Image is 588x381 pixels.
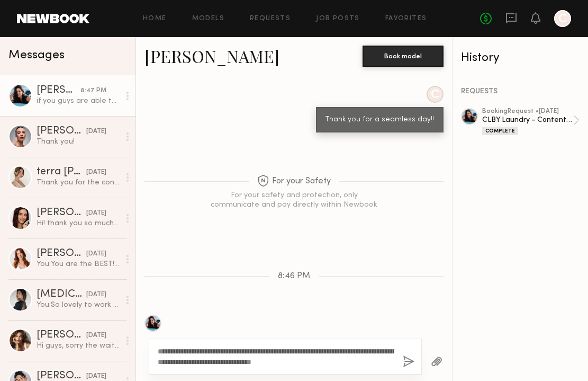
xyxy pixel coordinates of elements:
span: 8:46 PM [278,272,310,281]
button: Book model [363,46,444,67]
div: Complete [482,127,518,135]
div: [DATE] [86,208,106,218]
span: For your Safety [257,175,331,188]
div: Hi! thank you so much for considering:) as of now I am available on the date. [37,218,120,228]
a: Requests [250,15,291,22]
div: [PERSON_NAME] [37,208,86,218]
div: You: You are the BEST! love working with you! [37,259,120,269]
a: bookingRequest •[DATE]CLBY Laundry – Content DayComplete [482,108,580,135]
div: [DATE] [86,127,106,137]
div: [DATE] [86,331,106,341]
div: [MEDICAL_DATA][PERSON_NAME] [37,289,86,300]
div: [PERSON_NAME] [37,249,86,259]
div: History [461,52,580,64]
a: Models [192,15,224,22]
div: You: So lovely to work with you! [37,300,120,310]
a: Book model [363,51,444,60]
div: Thank you for the consideration for your upcoming campaign. If you have flexibility in your budge... [37,178,120,188]
div: 8:47 PM [80,86,106,96]
div: terra [PERSON_NAME] [37,167,86,178]
span: Messages [8,49,65,61]
div: REQUESTS [461,88,580,95]
a: [PERSON_NAME] [144,45,279,67]
div: if you guys are able to send me some pics for posting I appreciate it. [EMAIL_ADDRESS][DOMAIN_NAME] [37,96,120,106]
a: Favorites [385,15,427,22]
div: Thank you! [37,137,120,147]
div: [PERSON_NAME] [37,126,86,137]
a: Home [143,15,167,22]
div: [PERSON_NAME] [37,330,86,341]
div: [DATE] [86,167,106,178]
div: [DATE] [86,249,106,259]
div: booking Request • [DATE] [482,108,573,115]
div: CLBY Laundry – Content Day [482,115,573,125]
div: Thank you for a seamless day!! [325,114,434,126]
div: For your safety and protection, only communicate and pay directly within Newbook [210,191,379,210]
a: Job Posts [316,15,360,22]
a: C [554,10,571,27]
div: [PERSON_NAME] [37,85,80,96]
div: [DATE] [86,290,106,300]
div: Hi guys, sorry the wait to accept the option request. I was on vacation but I’m already back!!! H... [37,341,120,351]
